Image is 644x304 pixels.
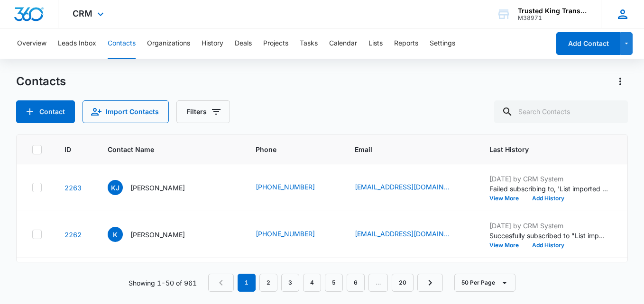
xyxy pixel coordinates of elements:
[430,28,455,59] button: Settings
[394,28,418,59] button: Reports
[130,230,185,240] p: [PERSON_NAME]
[238,274,256,292] em: 1
[613,74,628,89] button: Actions
[347,274,365,292] a: Page 6
[256,229,315,239] a: [PHONE_NUMBER]
[73,9,92,18] span: CRM
[58,28,96,59] button: Leads Inbox
[202,28,223,59] button: History
[489,231,608,241] p: Succesfully subscribed to "List imported for Open Enrollment".
[355,144,453,154] span: Email
[64,184,82,192] a: Navigate to contact details page for Kenny Jenkins
[16,74,66,89] h1: Contacts
[489,196,525,201] button: View More
[256,182,315,192] a: [PHONE_NUMBER]
[108,180,202,195] div: Contact Name - Kenny Jenkins - Select to Edit Field
[556,32,620,55] button: Add Contact
[329,28,357,59] button: Calendar
[16,100,75,123] button: Add Contact
[355,229,467,240] div: Email - k7904480@gmail.com - Select to Edit Field
[130,183,185,193] p: [PERSON_NAME]
[208,274,443,292] nav: Pagination
[489,184,608,194] p: Failed subscribing to, 'List imported for Open Enrollment'.
[355,229,450,239] a: [EMAIL_ADDRESS][DOMAIN_NAME]
[489,242,525,248] button: View More
[17,28,46,59] button: Overview
[108,227,123,242] span: K
[108,180,123,195] span: KJ
[83,100,169,123] button: Import Contacts
[454,274,515,292] button: 50 Per Page
[355,182,450,192] a: [EMAIL_ADDRESS][DOMAIN_NAME]
[368,28,383,59] button: Lists
[176,100,230,123] button: Filters
[525,242,571,248] button: Add History
[147,28,190,59] button: Organizations
[64,144,71,154] span: ID
[417,274,443,292] a: Next Page
[259,274,277,292] a: Page 2
[489,221,608,231] p: [DATE] by CRM System
[494,100,628,123] input: Search Contacts
[263,28,288,59] button: Projects
[325,274,343,292] a: Page 5
[108,28,136,59] button: Contacts
[256,144,318,154] span: Phone
[281,274,299,292] a: Page 3
[303,274,321,292] a: Page 4
[518,15,587,21] div: account id
[108,227,202,242] div: Contact Name - Keith - Select to Edit Field
[256,229,332,240] div: Phone - 8392651492 - Select to Edit Field
[108,144,219,154] span: Contact Name
[518,7,587,15] div: account name
[64,231,82,239] a: Navigate to contact details page for Keith
[256,182,332,193] div: Phone - 8035710137 - Select to Edit Field
[392,274,414,292] a: Page 20
[489,174,608,184] p: [DATE] by CRM System
[300,28,318,59] button: Tasks
[525,196,571,201] button: Add History
[235,28,252,59] button: Deals
[355,182,467,193] div: Email - kennyjenkins2014@yahoo.com - Select to Edit Field
[489,144,594,154] span: Last History
[129,278,197,288] p: Showing 1-50 of 961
